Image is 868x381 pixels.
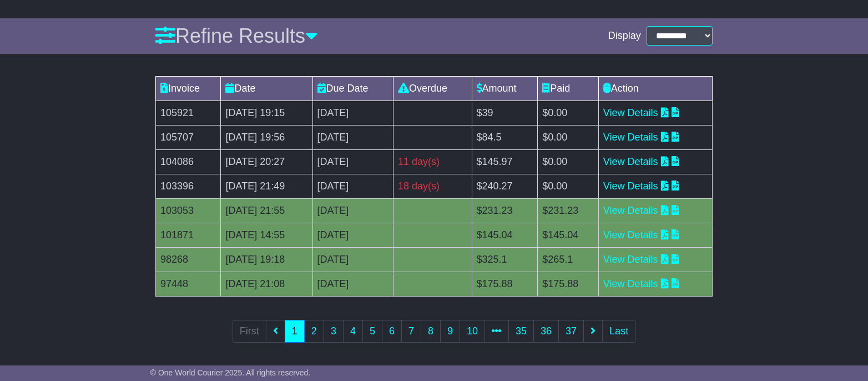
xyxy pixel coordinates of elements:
[608,30,641,42] span: Display
[603,205,658,216] a: View Details
[221,247,312,272] td: [DATE] 19:18
[421,320,441,343] a: 8
[156,223,221,247] td: 101871
[472,198,538,223] td: $231.23
[221,125,312,149] td: [DATE] 19:56
[603,278,658,289] a: View Details
[324,320,344,343] a: 3
[221,149,312,174] td: [DATE] 20:27
[398,179,467,194] div: 18 day(s)
[312,223,393,247] td: [DATE]
[603,229,658,240] a: View Details
[538,76,599,101] td: Paid
[538,174,599,198] td: $0.00
[472,149,538,174] td: $145.97
[343,320,363,343] a: 4
[603,181,658,192] a: View Details
[156,198,221,223] td: 103053
[156,76,221,101] td: Invoice
[508,320,534,343] a: 35
[472,247,538,272] td: $325.1
[221,198,312,223] td: [DATE] 21:55
[538,149,599,174] td: $0.00
[221,76,312,101] td: Date
[398,154,467,169] div: 11 day(s)
[472,272,538,296] td: $175.88
[155,24,318,47] a: Refine Results
[401,320,421,343] a: 7
[472,101,538,125] td: $39
[538,125,599,149] td: $0.00
[603,156,658,167] a: View Details
[603,254,658,265] a: View Details
[156,272,221,296] td: 97448
[538,101,599,125] td: $0.00
[362,320,382,343] a: 5
[221,272,312,296] td: [DATE] 21:08
[312,101,393,125] td: [DATE]
[460,320,485,343] a: 10
[150,368,311,377] span: © One World Courier 2025. All rights reserved.
[312,149,393,174] td: [DATE]
[156,125,221,149] td: 105707
[156,174,221,198] td: 103396
[558,320,584,343] a: 37
[285,320,305,343] a: 1
[472,174,538,198] td: $240.27
[533,320,559,343] a: 36
[312,174,393,198] td: [DATE]
[602,320,635,343] a: Last
[156,149,221,174] td: 104086
[221,101,312,125] td: [DATE] 19:15
[603,107,658,118] a: View Details
[538,223,599,247] td: $145.04
[304,320,324,343] a: 2
[156,101,221,125] td: 105921
[472,223,538,247] td: $145.04
[382,320,402,343] a: 6
[221,174,312,198] td: [DATE] 21:49
[472,125,538,149] td: $84.5
[312,125,393,149] td: [DATE]
[603,132,658,143] a: View Details
[538,272,599,296] td: $175.88
[312,76,393,101] td: Due Date
[312,198,393,223] td: [DATE]
[472,76,538,101] td: Amount
[312,247,393,272] td: [DATE]
[538,247,599,272] td: $265.1
[393,76,472,101] td: Overdue
[538,198,599,223] td: $231.23
[598,76,712,101] td: Action
[440,320,460,343] a: 9
[221,223,312,247] td: [DATE] 14:55
[156,247,221,272] td: 98268
[312,272,393,296] td: [DATE]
